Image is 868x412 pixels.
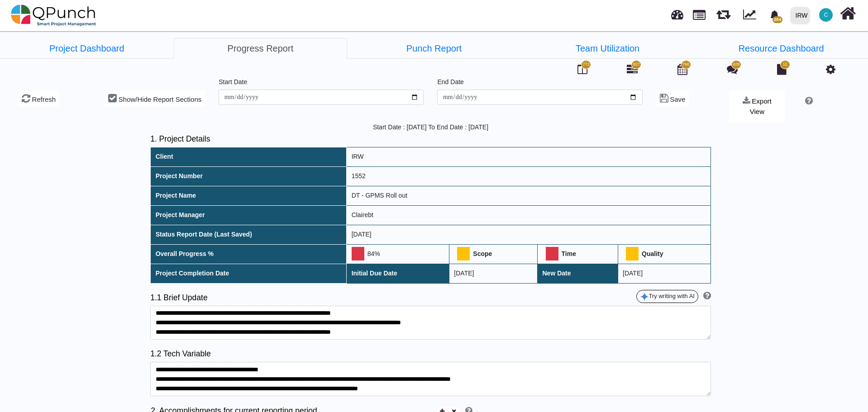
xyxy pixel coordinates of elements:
i: Gantt [627,64,638,75]
th: Client [151,147,347,166]
span: Projects [693,6,706,20]
i: Punch Discussion [727,64,738,75]
a: 827 [627,67,638,75]
th: New Date [538,264,618,283]
th: Initial Due Date [347,264,449,283]
i: Board [577,64,587,75]
span: 827 [633,62,640,68]
a: C [814,0,838,29]
td: [DATE] [618,264,711,283]
h5: 1.2 Tech Variable [150,349,711,359]
span: 772 [583,62,590,68]
i: Document Library [777,64,787,75]
th: Time [538,244,618,264]
span: 428 [733,62,739,68]
span: Start Date : [DATE] To End Date : [DATE] [373,123,488,131]
a: Help [700,293,711,300]
a: Team Utilization [521,38,695,59]
a: Punch Report [347,38,521,59]
th: Overall Progress % [151,244,347,264]
button: Show/Hide Report Sections [105,91,205,107]
a: IRW [786,0,814,30]
td: 1552 [347,166,711,186]
a: Resource Dashboard [694,38,868,59]
legend: Start Date [219,77,424,90]
span: Clairebt [819,8,833,22]
th: Scope [449,244,537,264]
img: google-gemini-icon.8b74464.png [640,292,649,301]
button: Try writing with AI [636,290,698,303]
button: Save [656,91,689,107]
th: Project Number [151,166,347,186]
button: Export View [729,91,785,122]
span: 264 [773,16,782,23]
th: Project Manager [151,205,347,225]
svg: bell fill [770,10,779,20]
td: [DATE] [347,225,711,244]
td: Clairebt [347,205,711,225]
h5: 1.1 Brief Update [150,293,430,303]
th: Quality [618,244,711,264]
th: Status Report Date (Last Saved) [151,225,347,244]
td: [DATE] [449,264,537,283]
a: Help [802,98,813,105]
div: IRW [796,8,808,24]
div: Notification [767,7,782,23]
td: 84% [347,244,449,264]
img: qpunch-sp.fa6292f.png [11,2,96,29]
span: Save [670,95,685,103]
span: Releases [716,5,730,19]
td: IRW [347,147,711,166]
legend: End Date [437,77,642,90]
i: Home [840,5,856,22]
span: Export View [750,97,772,115]
button: Refresh [18,91,59,107]
th: Project Completion Date [151,264,347,283]
i: Calendar [677,64,687,75]
h5: 1. Project Details [150,134,711,144]
div: Dynamic Report [739,0,764,30]
td: DT - GPMS Roll out [347,186,711,205]
span: 766 [682,62,689,68]
a: bell fill264 [764,0,787,29]
span: Dashboard [671,5,683,19]
a: Progress Report [174,38,348,59]
span: C [824,12,828,18]
span: 12 [783,62,787,68]
th: Project Name [151,186,347,205]
span: Refresh [32,95,56,103]
span: Show/Hide Report Sections [119,95,201,103]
